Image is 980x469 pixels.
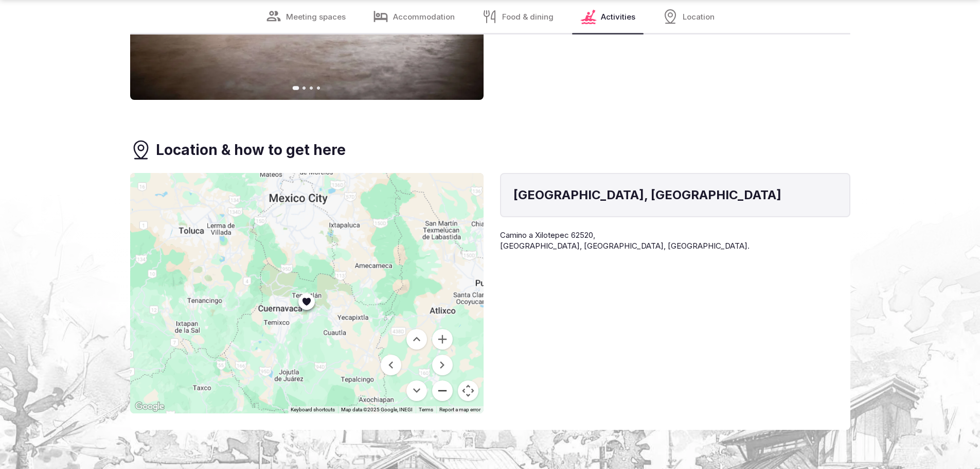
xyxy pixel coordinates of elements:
[601,11,635,22] span: Activities
[500,241,750,251] span: [GEOGRAPHIC_DATA], [GEOGRAPHIC_DATA], [GEOGRAPHIC_DATA].
[513,186,837,204] h4: [GEOGRAPHIC_DATA], [GEOGRAPHIC_DATA]
[502,11,554,22] span: Food & dining
[406,329,427,350] button: Move up
[156,140,346,160] h3: Location & how to get here
[317,86,320,90] button: Go to slide 4
[432,355,453,375] button: Move right
[291,406,335,413] button: Keyboard shortcuts
[500,230,595,240] span: Camino a Xilotepec 62520,
[133,400,167,413] img: Google
[381,355,401,375] button: Move left
[293,86,299,91] button: Go to slide 1
[458,380,478,401] button: Map camera controls
[286,11,346,22] span: Meeting spaces
[302,86,306,90] button: Go to slide 2
[133,400,167,413] a: Open this area in Google Maps (opens a new window)
[393,11,455,22] span: Accommodation
[432,329,453,350] button: Zoom in
[683,11,715,22] span: Location
[341,407,413,412] span: Map data ©2025 Google, INEGI
[432,380,453,401] button: Zoom out
[419,407,433,412] a: Terms (opens in new tab)
[439,407,480,412] a: Report a map error
[406,380,427,401] button: Move down
[310,86,313,90] button: Go to slide 3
